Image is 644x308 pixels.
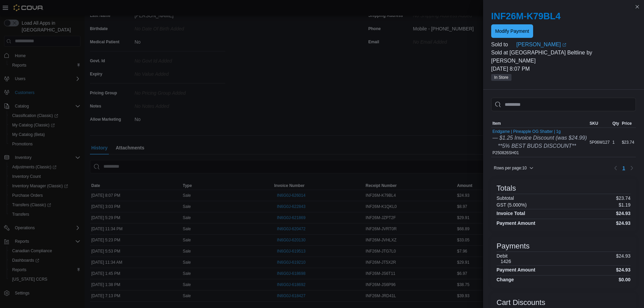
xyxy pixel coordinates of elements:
span: In Store [491,74,511,81]
h2: INF26M-K79BL4 [491,11,636,22]
nav: Pagination for table: MemoryTable from EuiInMemoryTable [612,163,636,173]
span: SKU [590,121,598,126]
button: Rows per page:10 [491,164,536,172]
div: $23.74 [620,138,636,146]
span: Price [622,121,631,126]
span: Rows per page : 10 [494,165,527,171]
h6: 1426 [501,259,511,264]
p: [DATE] 8:07 PM [491,65,636,73]
h6: Debit [497,253,511,259]
span: Item [493,121,501,126]
div: Sold to [491,41,515,49]
button: Page 1 of 1 [620,163,628,173]
h4: Change [497,277,514,282]
h6: GST (5.000%) [497,202,527,208]
p: $24.93 [616,253,630,264]
h4: Payment Amount [497,267,535,273]
h4: Payment Amount [497,220,535,226]
h4: $24.93 [616,220,630,226]
div: — $1.25 Invoice Discount (was $24.99) [493,134,587,142]
span: In Store [494,74,508,80]
p: Sold at [GEOGRAPHIC_DATA] Beltline by [PERSON_NAME] [491,49,636,65]
span: 5P06W127 [590,140,610,145]
span: 1 [622,165,625,171]
button: Endgame | Pineapple OG Shatter | 1g [493,129,587,134]
button: Close this dialog [633,3,641,11]
button: Item [491,119,588,127]
button: Next page [628,164,636,172]
button: Qty [611,119,620,127]
input: This is a search bar. As you type, the results lower in the page will automatically filter. [491,98,636,111]
div: 1 [611,138,620,146]
a: [PERSON_NAME]External link [516,41,636,49]
h4: Invoice Total [497,211,525,216]
p: $1.19 [619,202,630,208]
button: Previous page [612,164,620,172]
button: Price [620,119,636,127]
h4: $24.93 [616,267,630,273]
h3: Cart Discounts [497,299,545,307]
h3: Payments [497,242,530,250]
h4: $24.93 [616,211,630,216]
h3: Totals [497,184,516,192]
ul: Pagination for table: MemoryTable from EuiInMemoryTable [620,163,628,173]
p: $23.74 [616,195,630,201]
span: Qty [612,121,619,126]
div: P250826SH01 [493,129,587,156]
span: Modify Payment [495,28,529,34]
button: SKU [588,119,611,127]
h6: Subtotal [497,195,514,201]
svg: External link [562,43,566,47]
button: Modify Payment [491,24,533,38]
i: **5% BEST BUDS DISCOUNT** [498,143,576,149]
h4: $0.00 [619,277,630,282]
